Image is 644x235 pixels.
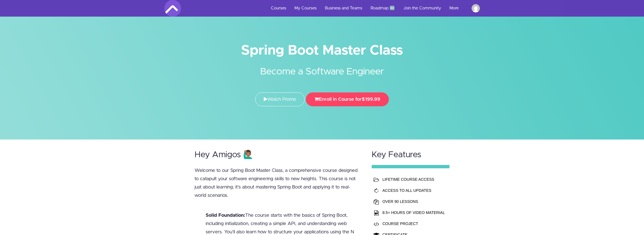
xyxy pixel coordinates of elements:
[472,4,480,12] img: a.afkir97@gmail.com
[362,97,380,102] span: $199.99
[381,218,446,229] td: COURSE PROJECT
[195,166,361,200] p: Welcome to our Spring Boot Master Class, a comprehensive course designed to catapult your softwar...
[218,57,426,79] h2: Become a Software Engineer
[381,174,446,185] td: LIFETIME COURSE ACCESS
[381,185,446,196] td: ACCESS TO ALL UPDATES
[195,150,361,159] h2: Hey Amigos 🙋🏽‍♂️
[206,213,245,218] b: Solid Foundation:
[306,92,389,106] button: Enroll in Course for$199.99
[381,196,446,207] td: OVER 90 LESSONS
[381,207,446,218] td: 8.5+ HOURS OF VIDEO MATERIAL
[255,92,305,106] a: Watch Promo
[164,44,480,57] h1: Spring Boot Master Class
[372,150,450,159] h2: Key Features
